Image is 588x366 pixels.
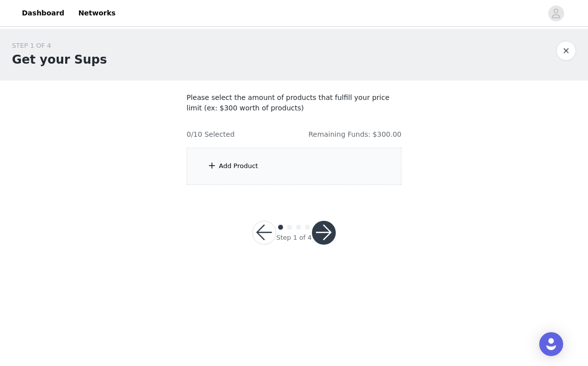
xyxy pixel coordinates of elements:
a: Dashboard [16,2,70,24]
h1: Get your Sups [12,51,107,69]
p: Please select the amount of products that fulfill your price limit (ex: $300 worth of products) [187,92,401,113]
h4: 0/10 Selected [187,129,235,140]
div: Add Product [219,161,258,171]
div: Open Intercom Messenger [539,332,563,356]
h4: Remaining Funds: $300.00 [308,129,401,140]
div: Step 1 of 4 [276,233,311,243]
div: avatar [551,5,561,21]
a: Networks [72,2,121,24]
div: STEP 1 OF 4 [12,41,107,51]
